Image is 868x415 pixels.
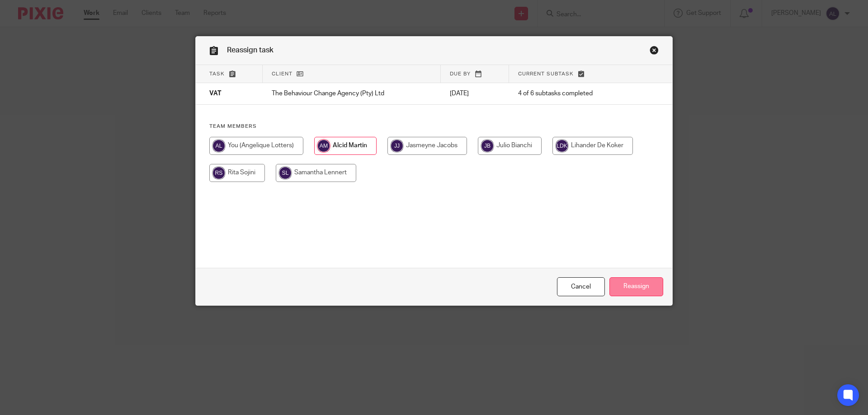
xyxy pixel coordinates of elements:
[272,89,432,98] p: The Behaviour Change Agency (Pty) Ltd
[209,91,222,97] span: VAT
[518,71,574,76] span: Current subtask
[209,123,659,130] h4: Team members
[609,277,663,297] input: Reassign
[450,89,500,98] p: [DATE]
[272,71,292,76] span: Client
[509,83,635,105] td: 4 of 6 subtasks completed
[650,46,659,58] a: Close this dialog window
[227,47,274,54] span: Reassign task
[450,71,471,76] span: Due by
[557,277,605,297] a: Close this dialog window
[209,71,225,76] span: Task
